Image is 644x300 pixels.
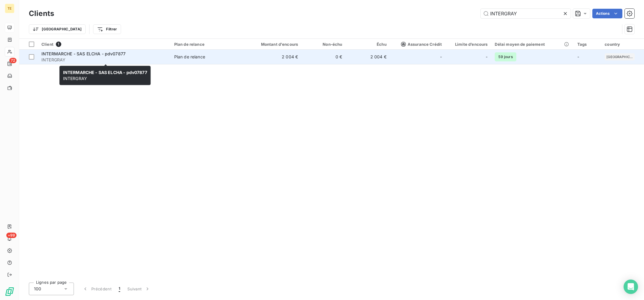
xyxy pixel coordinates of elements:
[63,70,147,81] span: INTERGRAY
[115,283,124,295] button: 1
[41,51,126,56] span: INTERMARCHE - SAS ELCHA - pdv07877
[41,57,167,63] span: INTERGRAY
[5,287,14,296] img: Logo LeanPay
[302,50,346,64] td: 0 €
[481,9,571,18] input: Rechercher
[6,233,17,238] span: +99
[119,286,120,292] span: 1
[592,9,622,18] button: Actions
[9,58,17,63] span: 72
[449,42,488,47] div: Limite d’encours
[495,52,516,61] span: 59 jours
[93,24,121,34] button: Filtrer
[34,286,41,292] span: 100
[246,42,298,47] div: Montant d'encours
[174,42,239,47] div: Plan de relance
[401,42,442,47] span: Assurance Crédit
[63,70,147,75] span: INTERMARCHE - SAS ELCHA - pdv07877
[346,50,390,64] td: 2 004 €
[242,50,302,64] td: 2 004 €
[56,42,61,47] span: 1
[29,8,54,19] h3: Clients
[577,54,579,59] span: -
[624,280,638,294] div: Open Intercom Messenger
[29,24,86,34] button: [GEOGRAPHIC_DATA]
[41,42,53,47] span: Client
[79,283,115,295] button: Précédent
[495,42,570,47] div: Délai moyen de paiement
[486,54,488,60] span: -
[605,42,640,47] div: country
[305,42,342,47] div: Non-échu
[606,55,633,59] span: [GEOGRAPHIC_DATA]
[440,54,442,60] span: -
[174,54,205,60] div: Plan de relance
[5,4,14,13] div: TE
[577,42,598,47] div: Tags
[124,283,154,295] button: Suivant
[349,42,386,47] div: Échu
